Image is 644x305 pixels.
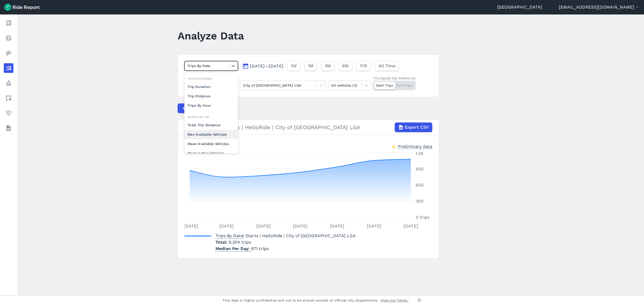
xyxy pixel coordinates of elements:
div: Trip Duration [184,82,238,91]
div: Max Available Vehicles [184,130,238,139]
a: [GEOGRAPHIC_DATA] [497,4,542,10]
a: Realtime [4,33,13,43]
div: Trips By Hour [184,101,238,110]
tspan: [DATE] [330,224,344,229]
span: 3M [325,63,331,69]
button: 1W [287,61,300,71]
tspan: [DATE] [256,224,271,229]
a: View our Terms. [380,298,409,303]
a: Policy [4,78,13,88]
span: Export CSV [405,124,429,131]
div: Trips By Date | Starts | HelloRide | City of [GEOGRAPHIC_DATA] LGA [184,122,432,132]
div: Preliminary data [398,143,432,149]
div: *Compute trip metrics by [373,76,416,81]
button: All Time [375,61,399,71]
span: Total [215,240,229,245]
span: [DATE]—[DATE] [250,64,283,69]
div: Total Trip Distance [184,120,238,130]
span: Trips By Date [215,232,243,239]
span: 6M [342,63,349,69]
a: Datasets [4,123,13,133]
a: Analyze [4,63,13,73]
tspan: 0 trips [416,215,429,220]
h1: Analyze Data [178,28,244,43]
span: | Starts | HelloRide | City of [GEOGRAPHIC_DATA] LGA [215,233,356,238]
div: Mean Available Vehicles [184,139,238,148]
button: Compare Metrics [178,103,227,113]
span: 1YR [360,63,367,69]
div: Trip Histograms [184,76,238,81]
button: 1YR [356,61,371,71]
p: 871 trips [215,246,356,252]
span: 1M [308,63,313,69]
span: Median Per Day [215,244,251,252]
a: Areas [4,93,13,103]
span: 6,304 trips [229,240,251,245]
tspan: [DATE] [293,224,308,229]
tspan: [DATE] [404,224,418,229]
a: Heatmaps [4,48,13,58]
button: 6M [339,61,352,71]
div: Metrics By Day [184,114,238,120]
span: 1W [291,63,297,69]
div: Mean Active Vehicles [184,148,238,158]
button: Export CSV [395,122,432,132]
tspan: [DATE] [367,224,381,229]
tspan: 1.2K [416,151,424,156]
button: 3M [321,61,334,71]
tspan: 600 [416,183,424,188]
tspan: [DATE] [184,224,198,229]
button: [EMAIL_ADDRESS][DOMAIN_NAME] [559,4,640,10]
button: [DATE]—[DATE] [240,61,285,71]
a: Report [4,18,13,28]
a: Health [4,108,13,118]
tspan: [DATE] [219,224,234,229]
tspan: 900 [416,166,424,172]
div: Trip Distance [184,91,238,101]
button: 1M [305,61,317,71]
tspan: 300 [416,199,423,204]
img: Ride Report [4,4,40,11]
span: All Time [378,63,396,69]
